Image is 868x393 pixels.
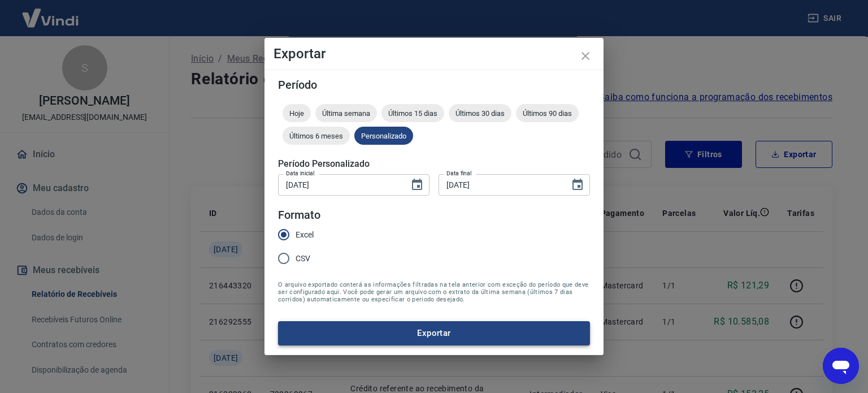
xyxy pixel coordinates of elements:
label: Data inicial [286,169,315,178]
span: Últimos 90 dias [516,109,579,118]
h5: Período [278,79,590,90]
input: DD/MM/YYYY [439,174,562,195]
div: Últimos 90 dias [516,104,579,122]
span: CSV [296,253,310,265]
span: Últimos 6 meses [283,132,350,140]
button: Choose date, selected date is 31 de jul de 2025 [566,174,589,196]
div: Últimos 6 meses [283,127,350,145]
legend: Formato [278,207,320,223]
div: Última semana [315,104,377,122]
button: close [572,42,599,70]
h4: Exportar [274,47,594,61]
div: Últimos 15 dias [381,104,444,122]
h5: Período Personalizado [278,158,590,170]
span: Últimos 15 dias [381,109,444,118]
span: O arquivo exportado conterá as informações filtradas na tela anterior com exceção do período que ... [278,281,590,303]
span: Hoje [283,109,311,118]
iframe: Botão para abrir a janela de mensagens [823,348,859,384]
div: Últimos 30 dias [449,104,511,122]
div: Personalizado [354,127,413,145]
span: Personalizado [354,132,413,140]
span: Últimos 30 dias [449,109,511,118]
span: Última semana [315,109,377,118]
div: Hoje [283,104,311,122]
button: Exportar [278,321,590,345]
button: Choose date, selected date is 3 de jul de 2025 [406,174,428,196]
label: Data final [446,169,472,178]
input: DD/MM/YYYY [278,174,401,195]
span: Excel [296,229,314,241]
